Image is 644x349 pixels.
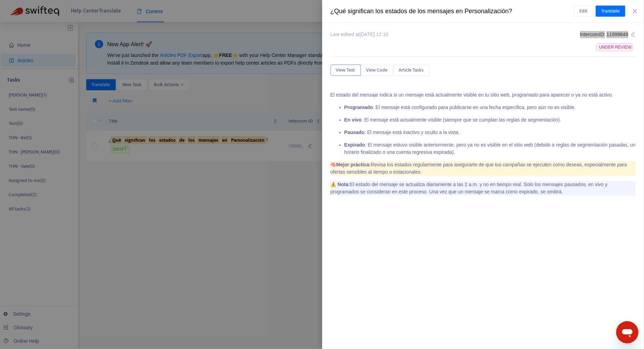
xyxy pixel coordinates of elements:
div: Last edited at [DATE] 12:10 [331,31,389,38]
button: View Code [361,65,393,76]
p: El estado del mensaje se actualiza diariamente a las 2 a.m. y no en tiempo real. Solo los mensaje... [331,181,636,196]
p: : El mensaje está configurado para publicarse en una fecha específica, pero aún no es visible. [344,104,636,111]
div: ¿Qué significan los estados de los mensajes en Personalización? [331,7,574,16]
span: Translate [601,7,620,15]
button: Translate [596,6,625,17]
p: : El mensaje está inactivo y oculto a la vista. [344,129,636,136]
b: Programado [344,105,373,110]
span: View Text [336,66,355,74]
iframe: Button to launch messaging window [616,321,638,343]
button: Close [630,8,640,15]
b: Mejor práctica: [336,162,371,167]
button: Article Tasks [393,65,430,76]
span: close [632,8,638,14]
span: UNDER REVIEW [596,43,633,51]
p: El estado del mensaje indica si un mensaje está actualmente visible en tu sitio web, programado p... [331,91,636,99]
button: View Text [331,65,361,76]
p: 🧠 Revisa los estados regularmente para asegurarte de que tus campañas se ejecuten como deseas, es... [331,161,636,176]
p: : El mensaje estuvo visible anteriormente, pero ya no es visible en el sitio web (debido a reglas... [344,141,636,156]
b: Pausado [344,130,365,135]
b: Expirado [344,142,365,148]
div: Intercom ID: [580,31,636,38]
button: Edit [574,6,593,17]
span: View Code [366,66,388,74]
span: Article Tasks [399,66,424,74]
b: En vivo [344,117,362,123]
b: ⚠️ Nota: [331,182,350,187]
p: : El mensaje está actualmente visible (siempre que se cumplan las reglas de segmentación). [344,116,636,124]
span: Edit [580,7,588,15]
span: 11999849 [606,32,628,37]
